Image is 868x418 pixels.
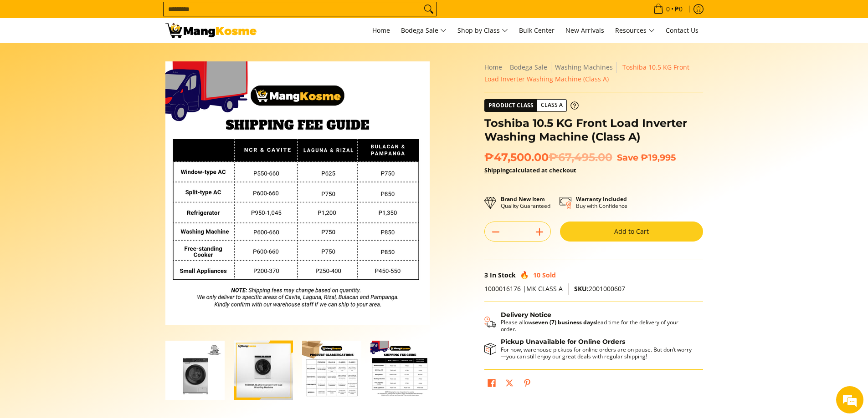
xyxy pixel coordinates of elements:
span: Toshiba 10.5 KG Front Load Inverter Washing Machine (Class A) [484,63,689,83]
p: Quality Guaranteed [501,196,550,209]
span: 2001000607 [574,284,625,293]
nav: Main Menu [266,18,703,43]
a: Share on Facebook [485,377,498,392]
span: 3 [484,271,488,279]
a: Home [368,18,395,43]
span: New Arrivals [565,26,604,35]
strong: Pickup Unavailable for Online Orders [501,337,625,346]
a: Bodega Sale [510,63,547,71]
span: 1000016176 |MK CLASS A [484,284,563,293]
strong: Delivery Notice [501,311,551,319]
a: New Arrivals [561,18,609,43]
span: Save [617,152,638,163]
img: Toshiba 10.5 KG Front Load Inverter Washing Machine (Class A) [165,61,430,325]
span: ₱47,500.00 [484,151,612,164]
a: Contact Us [661,18,703,43]
nav: Breadcrumbs [484,61,703,85]
span: Resources [615,25,655,36]
img: Toshiba 10.5 KG Front Load Inverter Washing Machine (Class A)-4 [370,341,430,400]
strong: Brand New Item [501,195,545,203]
span: 0 [665,6,671,12]
a: Shipping [484,166,509,174]
span: In Stock [490,271,516,279]
a: Bodega Sale [396,18,451,43]
h1: Toshiba 10.5 KG Front Load Inverter Washing Machine (Class A) [484,116,703,144]
button: Add [529,225,550,239]
span: Class A [537,100,566,111]
span: Bulk Center [519,26,555,35]
button: Add to Cart [560,222,703,242]
span: Sold [542,271,556,279]
a: Post on X [503,377,516,392]
a: Product Class Class A [484,99,579,112]
span: ₱19,995 [641,152,676,163]
span: • [651,4,685,14]
a: Washing Machines [555,63,613,71]
span: Product Class [485,100,537,111]
img: toshiba-10.5-kilogram-front-load-inverter-automatic-washing-machine-front-view [234,335,293,406]
button: Search [421,2,436,16]
a: Shop by Class [453,18,513,43]
strong: seven (7) business days [532,318,596,326]
button: Shipping & Delivery [484,311,694,333]
p: Buy with Confidence [576,196,627,209]
button: Subtract [485,225,507,239]
span: ₱0 [673,6,684,12]
span: 10 [533,271,540,279]
img: Toshiba 10.5 KG Front Load Inverter Washing Machine (Class A)-3 [302,341,361,400]
strong: Warranty Included [576,195,627,203]
p: Please allow lead time for the delivery of your order. [501,319,694,332]
p: For now, warehouse pickups for online orders are on pause. But don’t worry—you can still enjoy ou... [501,346,694,360]
span: Home [372,26,390,35]
img: Toshiba 10.5 KG Front Load Inverter Washing Machine (Class A)-1 [165,341,225,400]
span: Shop by Class [457,25,508,36]
img: Toshiba Automatic Front Load Washing Machine (Class A) l Mang Kosme [165,23,257,38]
a: Resources [611,18,659,43]
strong: calculated at checkout [484,166,576,174]
a: Bulk Center [514,18,559,43]
span: SKU: [574,284,589,293]
del: ₱67,495.00 [549,151,612,164]
span: Contact Us [666,26,699,35]
a: Pin on Pinterest [521,377,534,392]
a: Home [484,63,502,71]
span: Bodega Sale [401,25,447,36]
